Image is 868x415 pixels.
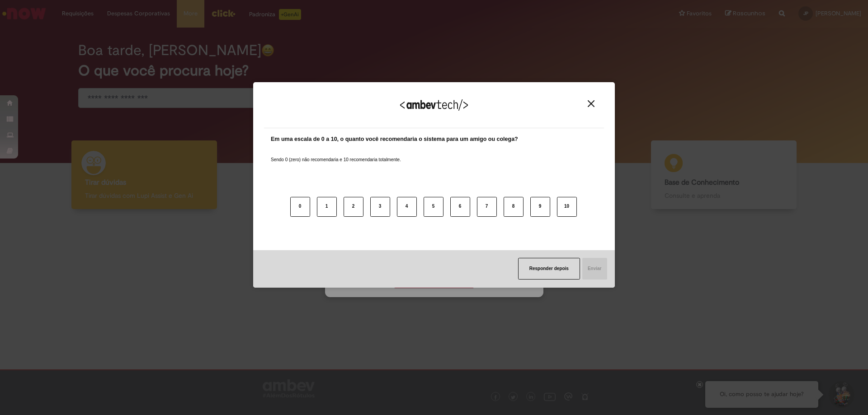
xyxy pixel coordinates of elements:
[557,197,577,217] button: 10
[588,100,594,107] img: Close
[424,197,443,217] button: 5
[271,146,401,163] label: Sendo 0 (zero) não recomendaria e 10 recomendaria totalmente.
[530,197,550,217] button: 9
[271,135,518,144] label: Em uma escala de 0 a 10, o quanto você recomendaria o sistema para um amigo ou colega?
[518,258,580,280] button: Responder depois
[477,197,497,217] button: 7
[400,99,468,111] img: Logo Ambevtech
[370,197,390,217] button: 3
[450,197,470,217] button: 6
[504,197,524,217] button: 8
[290,197,310,217] button: 0
[585,100,597,107] button: Close
[344,197,363,217] button: 2
[397,197,417,217] button: 4
[317,197,337,217] button: 1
